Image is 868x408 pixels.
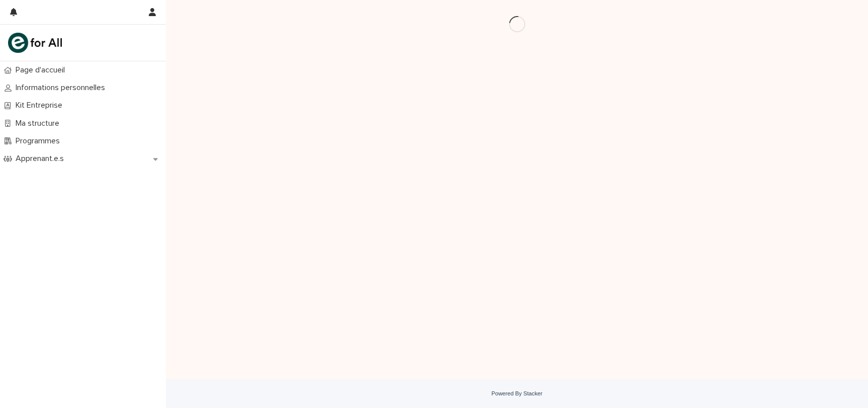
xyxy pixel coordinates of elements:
[12,136,68,146] p: Programmes
[12,119,67,128] p: Ma structure
[12,154,72,164] p: Apprenant.e.s
[12,101,70,110] p: Kit Entreprise
[492,390,542,396] a: Powered By Stacker
[12,83,113,93] p: Informations personnelles
[12,65,73,75] p: Page d'accueil
[8,33,62,53] img: mHINNnv7SNCQZijbaqql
